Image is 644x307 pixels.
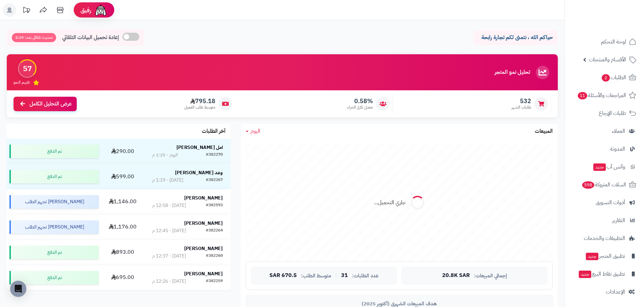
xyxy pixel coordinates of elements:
span: أدوات التسويق [596,198,625,207]
span: وآتس آب [593,162,625,172]
a: الإعدادات [569,284,640,300]
span: إجمالي المبيعات: [474,273,507,279]
span: إعادة تحميل البيانات التلقائي [62,34,119,41]
span: طلبات الإرجاع [599,109,626,118]
span: التقارير [612,216,625,225]
strong: [PERSON_NAME] [184,194,223,202]
div: #382259 [206,278,223,285]
span: عدد الطلبات: [352,273,379,279]
span: 0.58% [347,97,373,105]
h3: آخر الطلبات [202,128,225,134]
span: العملاء [612,126,625,136]
div: Open Intercom Messenger [10,281,26,297]
a: تطبيق المتجرجديد [569,248,640,264]
span: السلات المتروكة [581,180,626,189]
td: 1,146.00 [101,189,144,214]
a: الطلبات2 [569,69,640,86]
span: جديد [593,163,606,171]
span: تطبيق نقاط البيع [578,269,625,279]
span: 670.5 SAR [269,273,297,279]
strong: [PERSON_NAME] [184,220,223,227]
div: [DATE] - 12:26 م [152,278,186,285]
span: 31 [341,273,348,279]
span: الأقسام والمنتجات [589,55,626,64]
span: 598 [582,181,594,189]
span: المراجعات والأسئلة [577,91,626,100]
a: وآتس آبجديد [569,159,640,175]
a: اليوم [246,127,260,135]
strong: [PERSON_NAME] [184,245,223,252]
span: 532 [511,97,531,105]
h3: تحليل نمو المتجر [495,69,530,75]
img: ai-face.png [94,3,108,17]
span: متوسط الطلب: [301,273,331,279]
p: حياكم الله ، نتمنى لكم تجارة رابحة [478,34,553,41]
a: العملاء [569,123,640,139]
div: [DATE] - 1:19 م [152,177,183,184]
a: تطبيق نقاط البيعجديد [569,266,640,282]
a: عرض التحليل الكامل [14,97,77,111]
a: المراجعات والأسئلة11 [569,87,640,103]
span: المدونة [610,144,625,154]
div: جاري التحميل... [374,199,406,207]
div: #382193 [206,202,223,209]
span: 11 [578,92,587,99]
a: التقارير [569,212,640,228]
div: #382260 [206,253,223,259]
span: لوحة التحكم [601,37,626,47]
div: [PERSON_NAME] تجهيز الطلب [9,195,98,209]
span: تقييم النمو [14,80,30,85]
span: الطلبات [601,73,626,82]
span: تحديث تلقائي بعد: 3:29 [12,33,56,42]
div: تم الدفع [9,145,98,158]
div: [DATE] - 12:45 م [152,227,186,234]
a: طلبات الإرجاع [569,105,640,121]
td: 599.00 [101,164,144,189]
a: تحديثات المنصة [18,3,35,19]
div: #382267 [206,177,223,184]
span: عرض التحليل الكامل [29,100,72,108]
span: اليوم [251,127,260,135]
td: 893.00 [101,240,144,265]
span: جديد [579,271,591,278]
td: 695.00 [101,265,144,290]
div: تم الدفع [9,170,98,183]
a: لوحة التحكم [569,34,640,50]
span: التطبيقات والخدمات [584,234,625,243]
div: اليوم - 1:25 م [152,152,178,158]
td: 290.00 [101,139,144,164]
a: السلات المتروكة598 [569,177,640,193]
span: 20.8K SAR [442,273,470,279]
div: #382264 [206,227,223,234]
span: 795.18 [184,97,215,105]
span: 2 [602,74,610,82]
div: [DATE] - 12:37 م [152,253,186,259]
span: جديد [586,253,598,260]
a: التطبيقات والخدمات [569,230,640,246]
div: [DATE] - 12:58 م [152,202,186,209]
td: 1,176.00 [101,215,144,240]
span: متوسط طلب العميل [184,104,215,110]
h3: المبيعات [535,128,553,134]
strong: امل [PERSON_NAME] [176,144,223,151]
span: طلبات الشهر [511,104,531,110]
span: | [335,273,337,278]
span: تطبيق المتجر [585,251,625,261]
div: [PERSON_NAME] تجهيز الطلب [9,220,98,234]
span: معدل تكرار الشراء [347,104,373,110]
div: #382270 [206,152,223,158]
span: رفيق [80,6,91,14]
div: تم الدفع [9,246,98,259]
strong: وعد [PERSON_NAME] [175,169,223,176]
a: أدوات التسويق [569,194,640,211]
span: الإعدادات [606,287,625,297]
div: تم الدفع [9,271,98,284]
a: المدونة [569,141,640,157]
strong: [PERSON_NAME] [184,270,223,277]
